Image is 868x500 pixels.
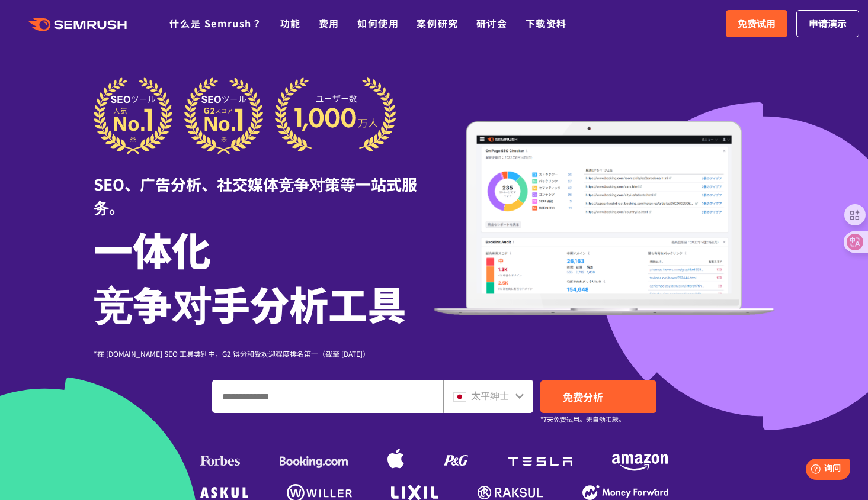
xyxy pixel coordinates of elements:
font: *7天免费试用。无自动扣款。 [540,414,625,424]
a: 研讨会 [476,16,508,30]
a: 申请演示 [796,10,859,37]
font: *在 [DOMAIN_NAME] SEO 工具类别中，G2 得分和受欢迎程度排名第一（截至 [DATE]） [94,349,370,359]
a: 如何使用 [357,16,399,30]
font: 太平绅士 [471,388,509,402]
font: 申请演示 [809,16,847,30]
a: 免费分析 [540,380,656,413]
font: SEO、广告分析、社交媒体竞争对策等一站式服务。 [94,173,417,218]
font: 免费试用 [738,16,776,30]
input: 输入域名、关键字或 URL [213,380,443,412]
font: 一体化 [94,220,211,277]
a: 案例研究 [417,16,458,30]
a: 费用 [319,16,339,30]
a: 下载资料 [526,16,567,30]
font: 竞争对手分析工具 [94,275,406,331]
font: 免费分析 [563,389,603,404]
a: 功能 [280,16,301,30]
a: 免费试用 [726,10,787,37]
iframe: 帮助小部件启动器 [763,454,855,487]
a: 什么是 Semrush？ [169,16,262,30]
